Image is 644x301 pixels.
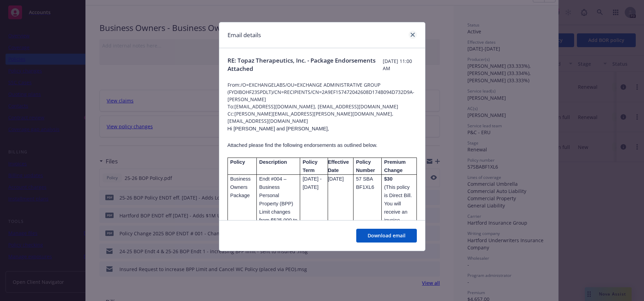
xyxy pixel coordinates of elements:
[384,184,412,256] span: (This policy is Direct Bill. You will receive an invoice directly from The Hartford for this chan...
[328,176,344,182] span: [DATE]
[303,176,321,190] span: [DATE] - [DATE]
[328,159,349,173] span: Effective Date
[356,176,374,190] span: 57 SBA BF1XL6
[303,159,317,173] span: Policy Term
[259,176,297,231] span: Endt #004 – Business Personal Property (BPP) Limit changes from $525,000 to $851,000.
[368,232,405,239] span: Download email
[356,229,417,243] button: Download email
[384,159,406,173] span: Premium Change
[230,176,251,198] span: Business Owners Package
[384,176,392,182] span: $30
[356,159,375,173] span: Policy Number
